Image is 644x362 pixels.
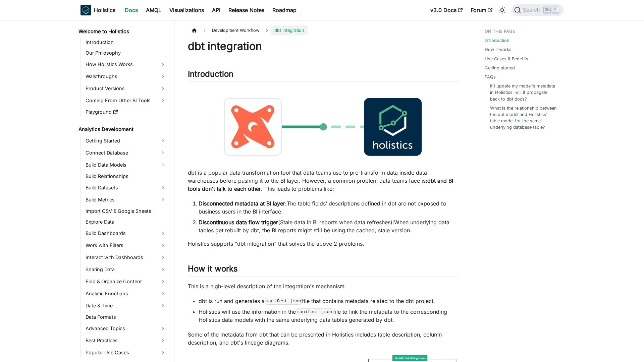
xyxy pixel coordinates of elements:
a: Walkthroughs [84,71,168,82]
a: Advanced Topics [84,323,168,334]
a: API [208,5,224,15]
kbd: K [552,7,559,13]
b: Holistics [94,6,115,14]
a: AMQL [142,5,165,15]
a: Visualizations [165,5,208,15]
a: Release Notes [224,5,268,15]
a: Introduction [485,37,509,44]
a: Getting started [485,65,515,71]
a: How Holistics Works [84,59,168,70]
a: Our Philosophy [84,48,168,58]
a: Analytics Development [76,125,168,134]
p: dbt is a popular data transformation tool that data teams use to pre-transform data inside data w... [188,169,458,193]
a: Date & Time [84,300,168,311]
h2: How it works [188,264,458,277]
a: HolisticsHolistics [80,5,115,15]
a: Forum [467,5,496,15]
a: What is the relationship between the dbt model and Holistics' table model for the same underlying... [490,105,557,131]
button: Search (Ctrl+K) [512,4,563,16]
a: Find & Organize Content [84,276,168,287]
a: Home page [188,25,201,35]
code: manifest.json [296,308,333,315]
a: Explore Data [84,217,168,227]
button: Switch between dark and light mode (currently light mode) [497,5,507,15]
a: If I update my model's metadata in Holistics, will it propagate back to dbt docs? [490,83,557,102]
a: Analytic Functions [84,288,168,299]
a: Sharing Data [84,264,168,275]
span: dbt Integration [271,25,308,35]
a: Welcome to Holistics [76,27,168,36]
a: Best Practices [84,335,168,346]
a: How it works [485,46,512,53]
a: Build Datasets [84,182,168,193]
p: This is a high-level description of the integration's mechanism: [188,282,458,290]
a: Use Cases & Benefits [485,56,528,62]
a: Import CSV & Google Sheets [84,206,168,216]
a: Product Versions [84,83,168,94]
a: Playground [84,107,168,117]
span: Search [521,7,544,13]
p: Some of the metadata from dbt that can be presented in Holistics includes table description, colu... [188,330,458,347]
a: Introduction [84,38,168,47]
code: manifest.json [265,298,302,304]
h2: Introduction [188,69,458,82]
strong: Disconnected metadata at BI layer: [199,200,287,207]
a: Build Metrics [84,194,168,205]
a: Interact with Dashboards [84,252,168,263]
a: v3.0 Docs [426,5,467,15]
span: Development Workflow [209,25,263,35]
a: Build Dashboards [84,228,168,239]
a: Build Relationships [84,172,168,181]
a: Work with Filters [84,240,168,251]
a: Docs [121,5,142,15]
li: dbt is run and generates a file that contains metadata related to the dbt project. [199,297,458,305]
p: Holistics supports "dbt integration" that solves the above 2 problems. [188,240,458,248]
nav: Docs sidebar [74,20,174,362]
a: Popular Use Cases [84,347,168,358]
li: The table fields’ descriptions defined in dbt are not exposed to business users in the BI interface. [199,199,458,216]
a: Coming From Other BI Tools [84,95,168,106]
strong: Discontinuous data flow trigger [199,219,278,226]
li: Holistics will use the information in the file to link the metadata to the corresponding Holistic... [199,308,458,324]
nav: Breadcrumbs [188,25,458,35]
a: Roadmap [268,5,301,15]
a: Build Data Models [84,160,168,170]
a: Connect Database [84,147,168,158]
h1: dbt integration [188,40,458,53]
a: FAQs [485,74,496,80]
img: dbt-to-holistics [188,87,458,167]
strong: : [392,219,394,226]
a: Data Formats [84,312,168,322]
img: Holistics [80,5,91,15]
li: (Stale data in BI reports when data refreshes) When underlying data tables get rebuilt by dbt, th... [199,218,458,234]
a: Getting Started [84,135,168,146]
